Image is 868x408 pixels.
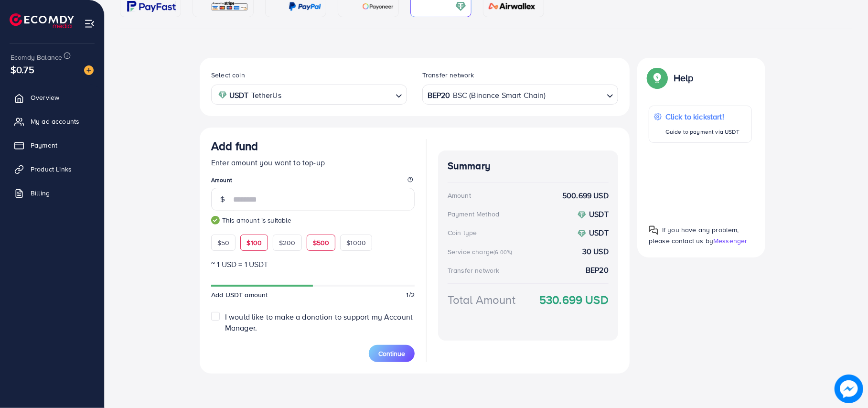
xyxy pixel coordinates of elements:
img: coin [218,91,227,99]
span: Add USDT amount [211,290,268,300]
img: card [362,1,394,12]
span: $0.75 [11,63,34,76]
div: Amount [448,191,471,200]
span: Ecomdy Balance [11,53,62,62]
div: Service charge [448,247,515,257]
label: Select coin [211,70,245,80]
strong: USDT [229,88,249,102]
span: $100 [246,238,262,247]
p: Enter amount you want to top-up [211,157,415,168]
img: card [289,1,321,12]
p: Help [674,72,694,84]
div: Search for option [422,85,618,104]
a: Payment [7,136,97,155]
a: My ad accounts [7,112,97,131]
small: This amount is suitable [211,215,415,225]
img: card [455,1,466,12]
strong: 530.699 USD [539,291,609,308]
strong: USDT [589,209,609,219]
strong: BEP20 [586,265,609,276]
label: Transfer network [422,70,474,80]
h4: Summary [448,160,609,172]
a: Billing [7,183,97,203]
span: BSC (Binance Smart Chain) [453,88,546,102]
img: coin [578,229,586,238]
div: Total Amount [448,291,515,308]
button: Continue [369,345,415,362]
img: coin [578,211,586,219]
a: Product Links [7,160,97,179]
span: My ad accounts [31,117,79,126]
small: (6.00%) [493,248,512,256]
div: Transfer network [448,266,500,275]
span: Product Links [31,164,72,174]
span: Continue [378,349,405,358]
p: Click to kickstart! [665,111,739,122]
span: $200 [279,238,296,247]
input: Search for option [547,87,603,102]
span: $500 [313,238,330,247]
span: I would like to make a donation to support my Account Manager. [225,311,413,333]
img: card [127,1,176,12]
input: Search for option [284,87,392,102]
span: TetherUs [251,88,281,102]
img: guide [211,216,220,225]
a: Overview [7,88,97,107]
img: image [835,375,863,403]
span: Overview [31,93,59,102]
strong: USDT [589,227,609,238]
strong: 30 USD [582,246,609,257]
img: card [211,1,248,12]
span: Billing [31,188,50,198]
span: Payment [31,140,57,150]
strong: 500.699 USD [562,190,609,201]
p: Guide to payment via USDT [665,126,739,138]
img: Popup guide [649,69,666,86]
span: $50 [217,238,229,247]
span: $1000 [346,238,366,247]
img: menu [84,18,95,29]
img: image [84,65,94,75]
h3: Add fund [211,139,258,153]
img: Popup guide [649,225,658,235]
strong: BEP20 [428,88,450,102]
div: Search for option [211,85,407,104]
img: logo [10,13,74,28]
p: ~ 1 USD = 1 USDT [211,258,415,270]
div: Coin type [448,228,477,237]
span: 1/2 [407,290,415,300]
img: card [485,1,539,12]
legend: Amount [211,176,415,188]
span: Messenger [713,236,747,246]
span: If you have any problem, please contact us by [649,225,739,246]
div: Payment Method [448,209,499,219]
